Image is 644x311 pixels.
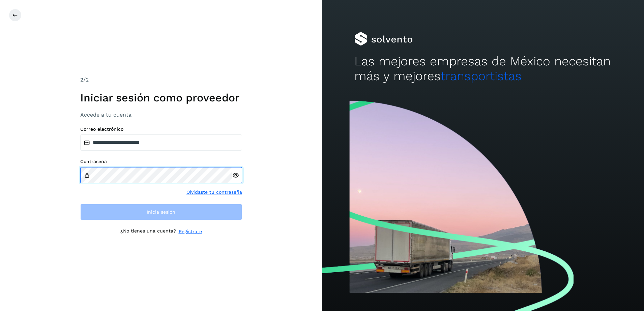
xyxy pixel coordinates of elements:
a: Regístrate [179,228,202,235]
span: Inicia sesión [147,210,175,214]
label: Contraseña [80,159,242,164]
button: Inicia sesión [80,204,242,220]
label: Correo electrónico [80,126,242,132]
div: /2 [80,76,242,84]
h3: Accede a tu cuenta [80,112,242,118]
a: Olvidaste tu contraseña [186,189,242,196]
p: ¿No tienes una cuenta? [120,228,176,235]
h2: Las mejores empresas de México necesitan más y mejores [354,54,612,84]
span: 2 [80,76,83,83]
h1: Iniciar sesión como proveedor [80,91,242,104]
span: transportistas [441,69,522,83]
